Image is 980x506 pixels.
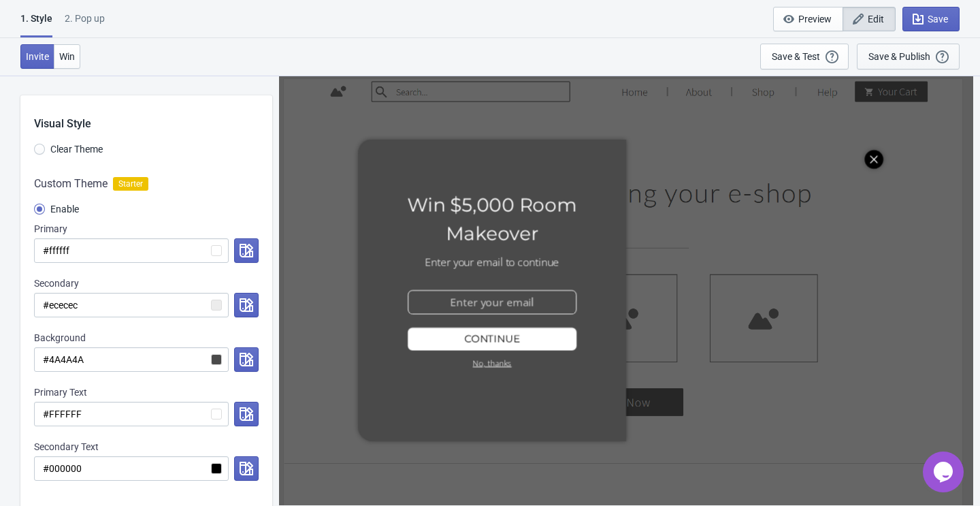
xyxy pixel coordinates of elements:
[50,142,103,156] span: Clear Theme
[843,7,896,31] button: Edit
[34,95,272,132] div: Visual Style
[923,452,966,492] iframe: chat widget
[59,51,75,62] span: Win
[857,44,960,69] button: Save & Publish
[20,44,54,69] button: Invite
[868,14,884,25] span: Edit
[772,51,820,62] div: Save & Test
[868,51,930,62] div: Save & Publish
[798,14,832,25] span: Preview
[902,7,960,31] button: Save
[65,12,105,35] div: 2. Pop up
[773,7,843,31] button: Preview
[54,44,80,69] button: Win
[760,44,849,69] button: Save & Test
[26,51,49,62] span: Invite
[20,12,52,37] div: 1 . Style
[928,14,948,25] span: Save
